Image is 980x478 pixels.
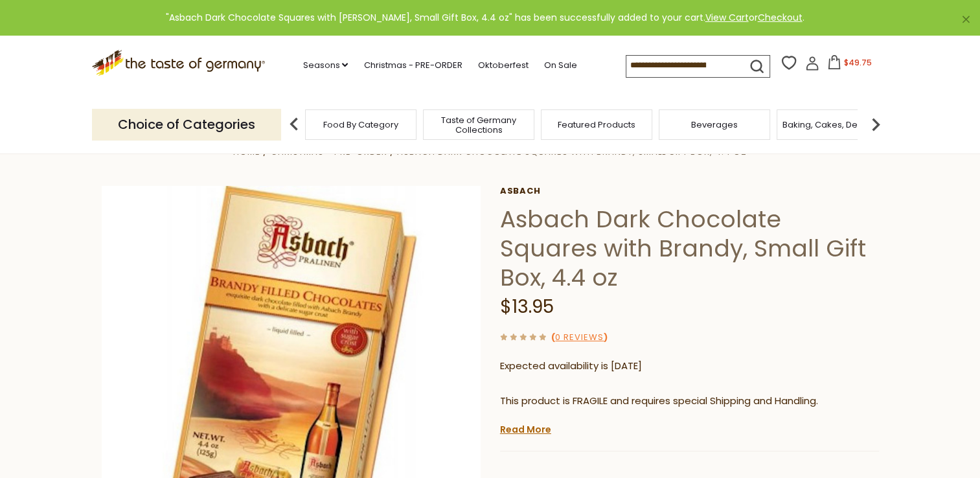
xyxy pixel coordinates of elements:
[551,331,608,343] span: ( )
[500,358,879,374] p: Expected availability is [DATE]
[500,423,551,436] a: Read More
[92,109,281,141] p: Choice of Categories
[500,205,879,292] h1: Asbach Dark Chocolate Squares with Brandy, Small Gift Box, 4.4 oz
[558,120,635,130] a: Featured Products
[363,58,462,73] a: Christmas - PRE-ORDER
[427,115,530,135] a: Taste of Germany Collections
[822,55,877,74] button: $49.75
[397,146,747,158] a: Asbach Dark Chocolate Squares with Brandy, Small Gift Box, 4.4 oz
[233,146,260,158] a: Home
[10,10,959,25] div: "Asbach Dark Chocolate Squares with [PERSON_NAME], Small Gift Box, 4.4 oz" has been successfully ...
[555,331,604,345] a: 0 Reviews
[863,111,889,137] img: next arrow
[758,11,803,24] a: Checkout
[512,419,879,435] li: We will ship this product in heat-protective, cushioned packaging and ice during warm weather mon...
[323,120,398,130] a: Food By Category
[705,11,749,24] a: View Cart
[270,146,387,158] a: Christmas - PRE-ORDER
[500,294,554,319] span: $13.95
[691,120,738,130] a: Beverages
[500,393,879,409] p: This product is FRAGILE and requires special Shipping and Handling.
[782,120,883,130] a: Baking, Cakes, Desserts
[477,58,528,73] a: Oktoberfest
[500,186,879,196] a: Asbach
[302,58,348,73] a: Seasons
[962,16,970,23] a: ×
[281,111,307,137] img: previous arrow
[844,57,872,68] span: $49.75
[543,58,576,73] a: On Sale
